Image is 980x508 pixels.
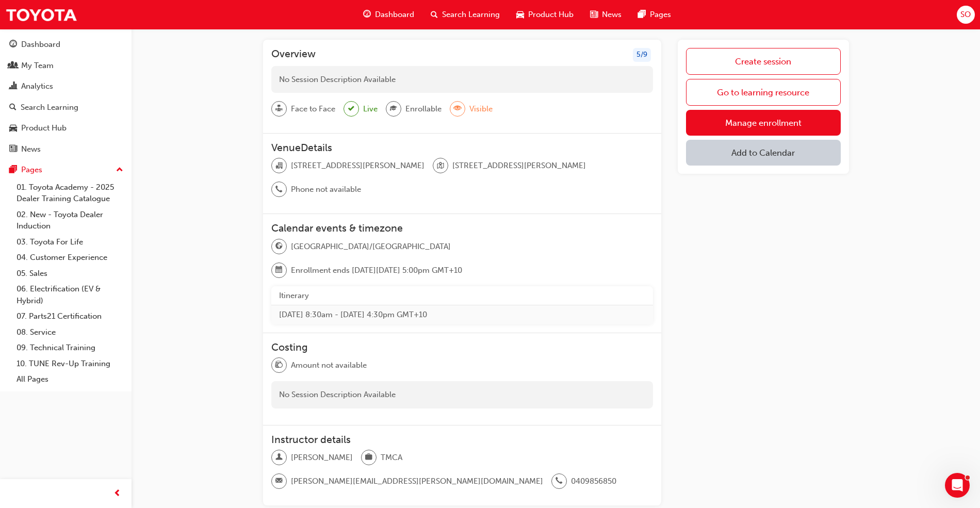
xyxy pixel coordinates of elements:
a: 10. TUNE Rev-Up Training [12,356,127,372]
h3: Calendar events & timezone [271,222,654,234]
span: Amount not available [291,359,367,371]
span: search-icon [431,8,438,21]
span: [STREET_ADDRESS][PERSON_NAME] [291,160,424,172]
div: No Session Description Available [271,66,654,93]
span: calendar-icon [275,264,283,277]
span: email-icon [275,474,283,488]
div: Dashboard [21,39,60,51]
span: pages-icon [638,8,646,21]
span: people-icon [9,61,17,71]
span: Live [363,103,378,115]
span: Search Learning [442,9,500,21]
button: SO [957,6,975,24]
a: Search Learning [4,98,127,117]
h3: Overview [271,48,316,62]
a: Go to learning resource [686,79,840,106]
span: up-icon [116,163,123,177]
span: Dashboard [375,9,414,21]
span: [GEOGRAPHIC_DATA]/[GEOGRAPHIC_DATA] [291,241,451,253]
span: phone-icon [556,474,563,488]
img: Trak [5,3,77,26]
a: 09. Technical Training [12,340,127,356]
a: search-iconSearch Learning [422,4,508,25]
th: Itinerary [271,286,654,305]
a: car-iconProduct Hub [508,4,582,25]
div: 5 / 9 [633,48,651,62]
button: Add to Calendar [686,140,840,166]
span: car-icon [9,124,17,133]
span: briefcase-icon [365,451,372,464]
span: news-icon [9,145,17,154]
button: Pages [4,160,127,179]
span: chart-icon [9,82,17,91]
div: Analytics [21,80,53,92]
a: 02. New - Toyota Dealer Induction [12,207,127,234]
a: 03. Toyota For Life [12,234,127,250]
a: 06. Electrification (EV & Hybrid) [12,281,127,308]
a: guage-iconDashboard [355,4,422,25]
span: phone-icon [275,183,283,196]
td: [DATE] 8:30am - [DATE] 4:30pm GMT+10 [271,305,654,324]
a: 07. Parts21 Certification [12,308,127,324]
span: car-icon [516,8,524,21]
span: tick-icon [348,103,354,116]
span: [PERSON_NAME] [291,452,353,464]
a: 04. Customer Experience [12,250,127,266]
div: Pages [21,164,42,176]
div: No Session Description Available [271,381,654,408]
span: [STREET_ADDRESS][PERSON_NAME] [452,160,586,172]
span: Face to Face [291,103,335,115]
div: Search Learning [21,102,78,113]
span: News [602,9,622,21]
span: guage-icon [9,40,17,50]
a: 01. Toyota Academy - 2025 Dealer Training Catalogue [12,179,127,207]
span: Visible [469,103,493,115]
span: guage-icon [363,8,371,21]
span: prev-icon [113,487,121,500]
span: sessionType_FACE_TO_FACE-icon [275,102,283,116]
a: All Pages [12,371,127,387]
a: Manage enrollment [686,110,840,136]
a: Dashboard [4,35,127,54]
a: pages-iconPages [630,4,679,25]
span: 0409856850 [571,476,616,487]
span: [PERSON_NAME][EMAIL_ADDRESS][PERSON_NAME][DOMAIN_NAME] [291,476,543,487]
a: Analytics [4,77,127,96]
a: My Team [4,56,127,75]
span: Enrollable [405,103,442,115]
span: eye-icon [454,102,461,116]
span: Enrollment ends [DATE][DATE] 5:00pm GMT+10 [291,265,462,276]
h3: VenueDetails [271,142,654,154]
div: Product Hub [21,122,67,134]
div: News [21,143,41,155]
span: Product Hub [528,9,574,21]
span: TMCA [381,452,402,464]
a: news-iconNews [582,4,630,25]
a: Create session [686,48,840,75]
span: SO [960,9,971,21]
span: globe-icon [275,240,283,253]
span: location-icon [437,159,444,173]
div: My Team [21,60,54,72]
a: 08. Service [12,324,127,340]
h3: Instructor details [271,434,654,446]
a: News [4,140,127,159]
span: Phone not available [291,184,361,195]
span: money-icon [275,358,283,372]
span: Pages [650,9,671,21]
h3: Costing [271,341,654,353]
span: pages-icon [9,166,17,175]
span: organisation-icon [275,159,283,173]
span: graduationCap-icon [390,102,397,116]
span: search-icon [9,103,17,112]
a: 05. Sales [12,266,127,282]
a: Product Hub [4,119,127,138]
span: man-icon [275,451,283,464]
iframe: Intercom live chat [945,473,970,498]
button: DashboardMy TeamAnalyticsSearch LearningProduct HubNews [4,33,127,160]
span: news-icon [590,8,598,21]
